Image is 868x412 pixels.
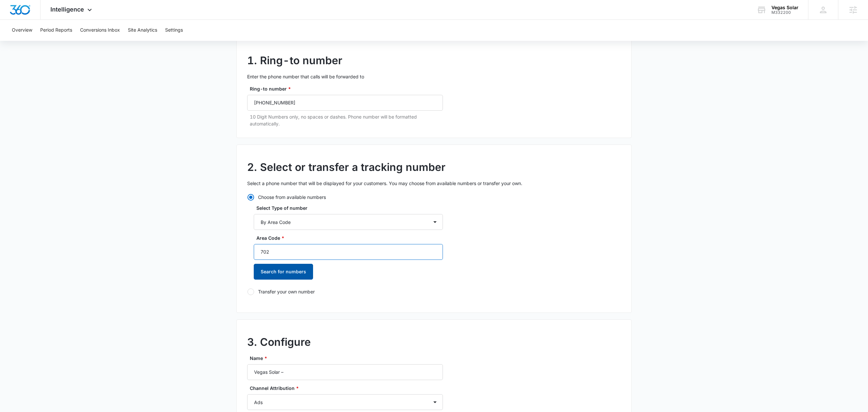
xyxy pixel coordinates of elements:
[250,355,446,362] label: Name
[256,234,446,241] label: Area Code
[247,159,621,175] h2: 2. Select or transfer a tracking number
[247,95,443,111] input: (123) 456-7890
[247,73,621,80] p: Enter the phone number that calls will be forwarded to
[247,334,621,350] h2: 3. Configure
[250,85,446,92] label: Ring-to number
[80,20,120,41] button: Conversions Inbox
[12,20,32,41] button: Overview
[256,205,446,211] label: Select Type of number
[247,288,443,295] label: Transfer your own number
[247,53,621,69] h2: 1. Ring-to number
[165,20,183,41] button: Settings
[250,113,443,127] p: 10 Digit Numbers only, no spaces or dashes. Phone number will be formatted automatically.
[771,10,798,15] div: account id
[250,385,446,392] label: Channel Attribution
[128,20,157,41] button: Site Analytics
[50,6,84,13] span: Intelligence
[40,20,72,41] button: Period Reports
[247,180,621,187] p: Select a phone number that will be displayed for your customers. You may choose from available nu...
[771,5,798,10] div: account name
[254,264,313,280] button: Search for numbers
[247,194,443,201] label: Choose from available numbers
